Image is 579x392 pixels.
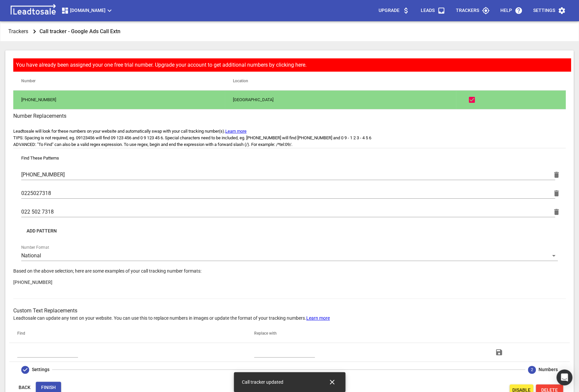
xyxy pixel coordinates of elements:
button: Save [491,344,507,360]
span: Add Pattern [27,228,57,234]
span: Finish [41,384,56,391]
p: Leads [421,7,435,14]
a: Learn more [225,129,247,134]
aside: Call tracker - Google Ads Call Extn [39,27,120,36]
div: Open Intercom Messenger [556,369,572,385]
h3: Number Replacements [13,112,566,120]
th: Location [225,72,456,90]
div: Call tracker updated [242,376,283,388]
span: [DOMAIN_NAME] [61,7,113,15]
span: Back [19,384,31,391]
p: Trackers [8,28,28,35]
span: Settings [32,366,49,373]
p: Trackers [456,7,479,14]
th: Replace with [246,324,483,343]
h3: You have already been assigned your one free trial number. Upgrade your account to get additional... [16,61,568,69]
th: Number [13,72,225,90]
p: Leadtosale can update any text on your website. You can use this to replace numbers in images or ... [13,315,566,328]
div: National [21,250,558,261]
span: Numbers [539,366,558,373]
th: Find [9,324,246,343]
td: [GEOGRAPHIC_DATA] [225,90,456,109]
li: Find These Patterns [13,151,566,165]
p: Help [500,7,512,14]
button: [DOMAIN_NAME] [58,4,116,17]
button: Delete [548,167,564,183]
img: logo [8,4,58,17]
td: [PHONE_NUMBER] [13,90,225,109]
text: 2 [531,367,533,372]
h3: Custom Text Replacements [13,307,566,315]
p: Based on the above selection; here are some examples of your call tracking number formats: [13,268,566,286]
button: Delete [548,185,564,201]
p: Upgrade [379,7,399,14]
a: Learn more [306,315,330,321]
label: Number Format [21,245,49,249]
p: Settings [533,7,555,14]
p: [PHONE_NUMBER] [13,279,566,286]
button: Delete [548,204,564,220]
div: Leadtosale will look for these numbers on your website and automatically swap with your call trac... [9,124,570,294]
button: Add Pattern [21,225,62,237]
button: Close [324,374,340,390]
